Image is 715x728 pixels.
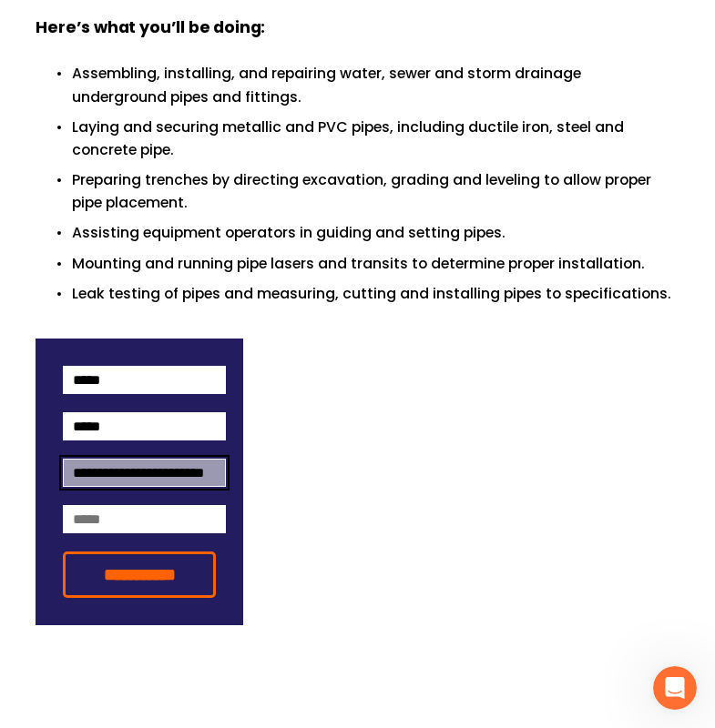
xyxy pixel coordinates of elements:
[72,168,679,214] p: Preparing trenches by directing excavation, grading and leveling to allow proper pipe placement.
[72,282,679,305] p: Leak testing of pipes and measuring, cutting and installing pipes to specifications.
[72,221,679,244] p: Assisting equipment operators in guiding and setting pipes.
[36,15,265,43] strong: Here’s what you’ll be doing:
[653,666,697,710] iframe: Intercom live chat
[72,252,679,275] p: Mounting and running pipe lasers and transits to determine proper installation.
[72,116,679,161] p: Laying and securing metallic and PVC pipes, including ductile iron, steel and concrete pipe.
[72,62,679,107] p: Assembling, installing, and repairing water, sewer and storm drainage underground pipes and fitti...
